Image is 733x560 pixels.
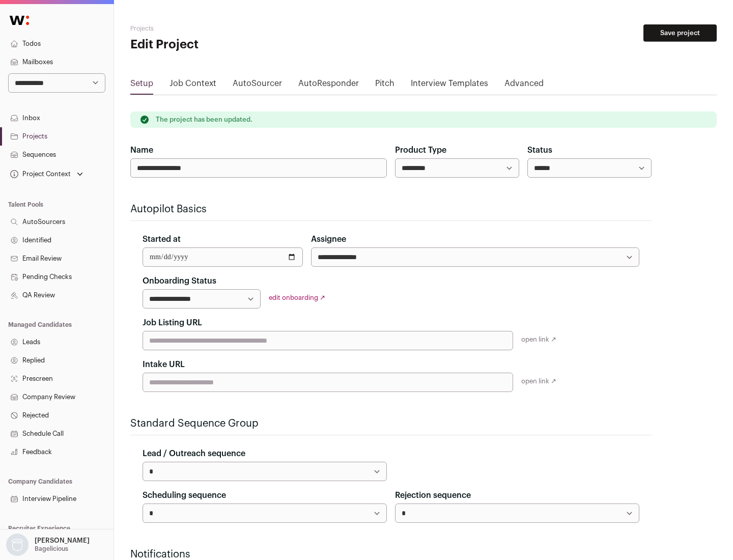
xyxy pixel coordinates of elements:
a: Pitch [375,77,394,94]
a: Advanced [504,77,544,94]
h2: Autopilot Basics [130,202,652,216]
a: Interview Templates [411,77,488,94]
h2: Standard Sequence Group [130,416,652,431]
img: Wellfound [4,10,35,31]
button: Open dropdown [8,167,85,181]
label: Job Listing URL [143,317,202,329]
button: Save project [643,24,717,42]
label: Status [527,144,552,156]
label: Rejection sequence [395,489,471,501]
label: Scheduling sequence [143,489,226,501]
label: Onboarding Status [143,275,216,287]
label: Product Type [395,144,446,156]
label: Name [130,144,153,156]
img: nopic.png [6,534,29,556]
p: Bagelicious [35,545,68,553]
div: Project Context [8,170,71,178]
label: Lead / Outreach sequence [143,447,245,460]
a: AutoSourcer [233,77,282,94]
a: AutoResponder [298,77,359,94]
a: edit onboarding ↗ [269,294,325,301]
p: [PERSON_NAME] [35,537,90,545]
a: Setup [130,77,153,94]
a: Job Context [170,77,216,94]
h2: Projects [130,24,326,33]
button: Open dropdown [4,534,92,556]
label: Intake URL [143,358,185,371]
p: The project has been updated. [156,116,252,124]
label: Started at [143,233,181,245]
label: Assignee [311,233,346,245]
h1: Edit Project [130,37,326,53]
